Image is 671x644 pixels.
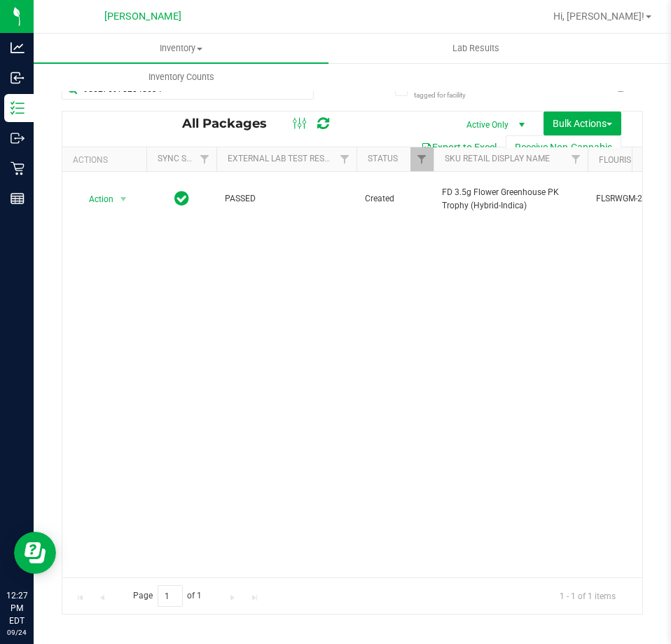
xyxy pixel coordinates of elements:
[368,154,398,163] a: Status
[333,147,357,171] a: Filter
[565,147,588,171] a: Filter
[442,186,579,213] span: FD 3.5g Flower Greenhouse PK Trophy (Hybrid-Indica)
[14,532,56,574] iframe: Resource center
[182,116,281,131] span: All Packages
[11,131,25,145] inline-svg: Outbound
[193,147,216,171] a: Filter
[34,42,328,55] span: Inventory
[158,154,212,163] a: Sync Status
[174,189,189,208] span: In Sync
[11,101,25,115] inline-svg: Inventory
[553,11,644,22] span: Hi, [PERSON_NAME]!
[410,147,434,171] a: Filter
[365,192,425,206] span: Created
[115,189,132,209] span: select
[11,192,25,206] inline-svg: Reports
[434,42,518,55] span: Lab Results
[548,585,627,606] span: 1 - 1 of 1 items
[104,11,181,22] span: [PERSON_NAME]
[11,161,25,175] inline-svg: Retail
[34,34,328,63] a: Inventory
[158,585,183,607] input: 1
[225,192,348,206] span: PASSED
[34,62,328,92] a: Inventory Counts
[544,112,621,135] button: Bulk Actions
[553,118,612,129] span: Bulk Actions
[412,135,506,159] button: Export to Excel
[130,71,233,83] span: Inventory Counts
[121,585,214,607] span: Page of 1
[328,34,623,63] a: Lab Results
[506,135,621,159] button: Receive Non-Cannabis
[6,589,27,627] p: 12:27 PM EDT
[228,154,338,163] a: External Lab Test Result
[11,41,25,55] inline-svg: Analytics
[76,189,114,209] span: Action
[73,155,141,165] div: Actions
[11,71,25,85] inline-svg: Inbound
[445,154,550,163] a: SKU Retail Display Name
[6,627,27,638] p: 09/24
